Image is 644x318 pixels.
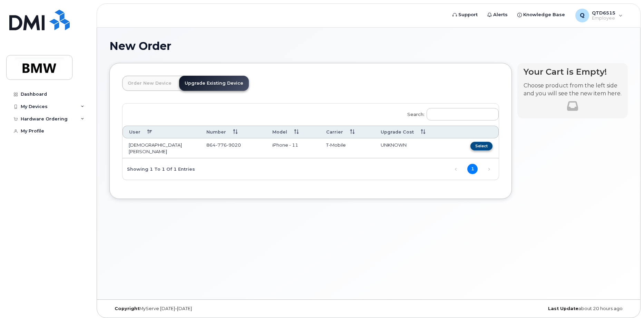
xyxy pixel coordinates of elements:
[381,142,407,148] span: UNKNOWN
[123,126,200,138] th: User: activate to sort column descending
[470,142,492,150] button: Select
[122,76,177,91] a: Order New Device
[206,142,241,148] span: 864
[179,76,249,91] a: Upgrade Existing Device
[455,306,628,311] div: about 20 hours ago
[123,138,200,158] td: [DEMOGRAPHIC_DATA][PERSON_NAME]
[427,108,499,120] input: Search:
[524,67,622,76] h4: Your Cart is Empty!
[109,306,282,311] div: MyServe [DATE]–[DATE]
[115,306,139,311] strong: Copyright
[451,164,461,174] a: Previous
[484,164,494,174] a: Next
[200,126,266,138] th: Number: activate to sort column ascending
[227,142,241,148] span: 9020
[524,82,622,98] p: Choose product from the left side and you will see the new item here.
[467,164,478,174] a: 1
[123,163,195,174] div: Showing 1 to 1 of 1 entries
[266,126,320,138] th: Model: activate to sort column ascending
[266,138,320,158] td: iPhone - 11
[548,306,578,311] strong: Last Update
[109,40,628,52] h1: New Order
[320,126,374,138] th: Carrier: activate to sort column ascending
[403,104,499,123] label: Search:
[374,126,451,138] th: Upgrade Cost: activate to sort column ascending
[614,288,639,313] iframe: Messenger Launcher
[216,142,227,148] span: 776
[320,138,374,158] td: T-Mobile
